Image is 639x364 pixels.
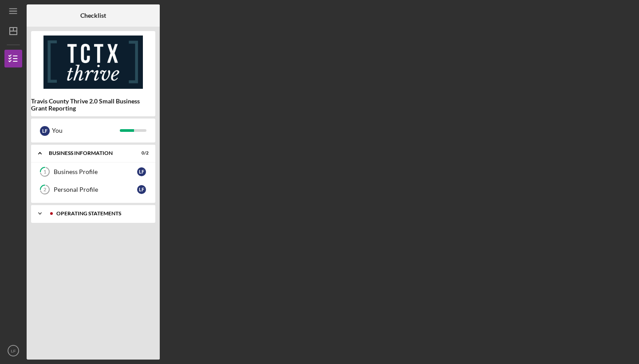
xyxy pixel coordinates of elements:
div: You [52,123,120,138]
div: Business Profile [54,168,137,175]
button: LF [4,342,22,360]
img: Product logo [31,36,155,89]
div: L F [40,126,50,136]
div: Operating Statements [56,211,144,216]
div: BUSINESS INFORMATION [49,150,126,156]
a: 1Business ProfileLF [35,163,151,181]
div: L F [137,167,146,176]
b: Checklist [80,12,106,19]
a: 2Personal ProfileLF [35,181,151,198]
tspan: 1 [43,169,46,175]
b: Travis County Thrive 2.0 Small Business Grant Reporting [31,98,155,112]
div: 0 / 2 [133,150,149,156]
div: L F [137,185,146,194]
div: Personal Profile [54,186,137,193]
text: LF [11,348,16,353]
tspan: 2 [43,187,46,193]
